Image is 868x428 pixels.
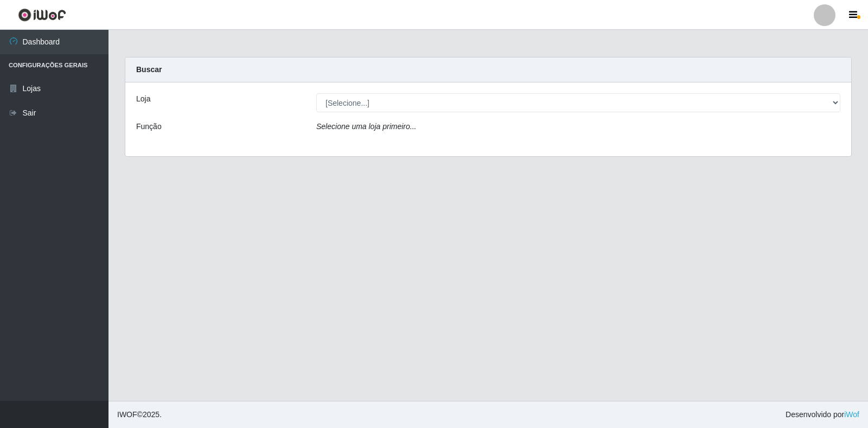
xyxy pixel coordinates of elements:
img: CoreUI Logo [18,8,66,22]
span: Desenvolvido por [786,409,859,420]
strong: Buscar [136,65,162,74]
label: Função [136,121,162,132]
span: © 2025 . [117,409,162,420]
a: iWof [844,410,859,419]
i: Selecione uma loja primeiro... [316,122,416,131]
span: IWOF [117,410,137,419]
label: Loja [136,93,150,105]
